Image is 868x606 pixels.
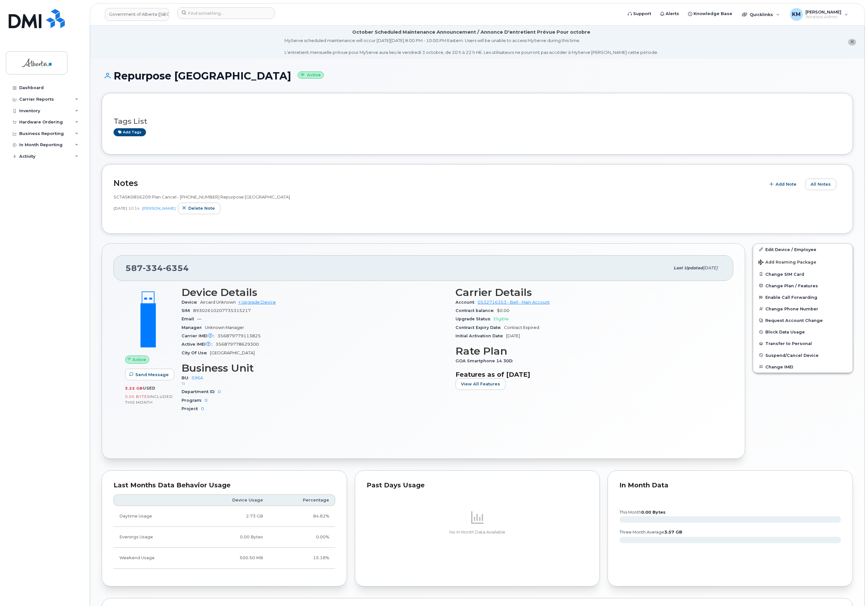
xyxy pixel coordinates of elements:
[497,308,509,313] span: $0.00
[455,333,506,338] span: Initial Activation Date
[125,394,173,405] span: included this month
[182,398,205,403] span: Program
[352,29,590,36] div: October Scheduled Maintenance Announcement / Annonce D'entretient Prévue Pour octobre
[619,510,666,515] text: this month
[201,406,204,411] a: 0
[753,315,853,326] button: Request Account Change
[182,375,191,380] span: BU
[238,300,276,305] a: + Upgrade Device
[664,530,682,534] tspan: 3.57 GB
[193,308,251,313] span: 89302610207735315217
[195,527,269,548] td: 0.00 Bytes
[128,206,140,211] span: 10:14
[765,353,819,358] span: Suspend/Cancel Device
[143,263,163,273] span: 334
[125,263,189,273] span: 587
[753,338,853,349] button: Transfer to Personal
[753,303,853,315] button: Change Phone Number
[142,206,175,211] a: [PERSON_NAME]
[200,300,236,305] span: Aircard Unknown
[298,72,324,79] small: Active
[765,295,817,300] span: Enable Call Forwarding
[455,358,516,363] span: GOA Smartphone 14 30D
[182,308,193,313] span: SIM
[455,308,497,313] span: Contract balance
[114,117,841,125] h3: Tags List
[674,265,703,270] span: Last updated
[367,529,588,535] p: No In Month Data Available
[163,263,189,273] span: 6354
[197,316,201,321] span: —
[753,244,853,255] a: Edit Device / Employee
[619,482,841,489] div: In Month Data
[114,548,335,568] tr: Friday from 6:00pm to Monday 8:00am
[135,372,169,378] span: Send Message
[182,316,197,321] span: Email
[753,326,853,338] button: Block Data Usage
[114,206,127,211] span: [DATE]
[182,300,200,305] span: Device
[455,371,722,378] h3: Features as of [DATE]
[182,389,218,394] span: Department ID
[182,350,210,355] span: City Of Use
[765,179,802,190] button: Add Note
[102,70,853,81] h1: Repurpose [GEOGRAPHIC_DATA]
[178,203,220,214] button: Delete note
[494,316,509,321] span: Eligible
[753,255,853,268] button: Add Roaming Package
[269,506,335,527] td: 84.82%
[182,333,217,338] span: Carrier IMEI
[455,287,722,298] h3: Carrier Details
[143,386,156,391] span: used
[285,38,658,55] div: MyServe scheduled maintenance will occur [DATE][DATE] 8:00 PM - 10:00 PM Eastern. Users will be u...
[753,349,853,361] button: Suspend/Cancel Device
[217,333,261,338] span: 356879779113825
[114,527,195,548] td: Evenings Usage
[195,506,269,527] td: 2.73 GB
[765,283,818,288] span: Change Plan / Features
[182,381,448,386] p: TI
[191,375,203,380] a: 596A
[504,325,539,330] span: Contract Expired
[125,369,174,380] button: Send Message
[753,361,853,373] button: Change IMEI
[753,268,853,280] button: Change SIM Card
[195,548,269,568] td: 500.50 MB
[114,482,335,489] div: Last Months Data Behavior Usage
[455,316,494,321] span: Upgrade Status
[455,300,478,305] span: Account
[114,194,290,199] span: SCTASK0856209 Plan Cancel - [PHONE_NUMBER] Repurpose [GEOGRAPHIC_DATA]
[776,181,796,187] span: Add Note
[182,342,216,347] span: Active IMEI
[218,389,221,394] a: 0
[114,548,195,568] td: Weekend Usage
[506,333,520,338] span: [DATE]
[753,280,853,291] button: Change Plan / Features
[182,287,448,298] h3: Device Details
[114,506,195,527] td: Daytime Usage
[478,300,550,305] a: 0532716353 - Bell - Main Account
[269,548,335,568] td: 15.18%
[114,527,335,548] tr: Weekdays from 6:00pm to 8:00am
[805,179,836,190] button: All Notes
[182,325,205,330] span: Manager
[758,260,816,266] span: Add Roaming Package
[455,325,504,330] span: Contract Expiry Date
[195,494,269,506] th: Device Usage
[461,381,500,387] span: View All Features
[703,265,718,270] span: [DATE]
[848,39,856,46] button: close notification
[269,494,335,506] th: Percentage
[455,345,722,357] h3: Rate Plan
[367,482,588,489] div: Past Days Usage
[455,378,506,390] button: View All Features
[182,362,448,374] h3: Business Unit
[125,394,149,399] span: 0.00 Bytes
[188,205,215,211] span: Delete note
[216,342,259,347] span: 356879778629300
[205,325,244,330] span: Unknown Manager
[125,386,143,391] span: 3.22 GB
[753,291,853,303] button: Enable Call Forwarding
[811,181,831,187] span: All Notes
[114,178,762,188] h2: Notes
